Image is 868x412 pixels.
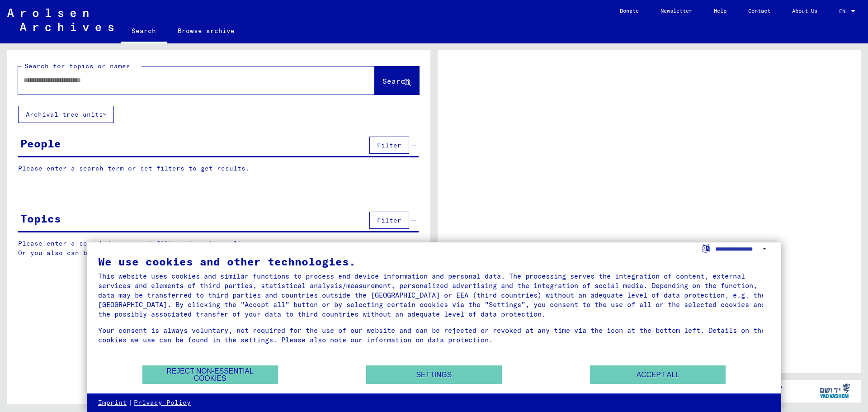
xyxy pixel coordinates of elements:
[377,216,401,224] span: Filter
[20,210,61,227] div: Topics
[98,271,770,319] div: This website uses cookies and similar functions to process end device information and personal da...
[98,326,770,345] div: Your consent is always voluntary, not required for the use of our website and can be rejected or ...
[839,8,849,14] span: EN
[590,365,726,384] button: Accept all
[18,239,419,258] p: Please enter a search term or set filters to get results. Or you also can browse the manually.
[375,66,419,95] button: Search
[818,379,852,402] img: yv_logo.png
[142,365,278,384] button: Reject non-essential cookies
[20,135,61,152] div: People
[377,141,401,149] span: Filter
[18,164,419,173] p: Please enter a search term or set filters to get results.
[18,106,114,123] button: Archival tree units
[382,76,410,85] span: Search
[7,9,113,31] img: Arolsen_neg.svg
[369,212,409,229] button: Filter
[121,20,167,43] a: Search
[24,62,130,70] mat-label: Search for topics or names
[369,137,409,154] button: Filter
[366,365,502,384] button: Settings
[167,20,245,42] a: Browse archive
[98,398,127,407] a: Imprint
[98,256,770,267] div: We use cookies and other technologies.
[134,398,191,407] a: Privacy Policy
